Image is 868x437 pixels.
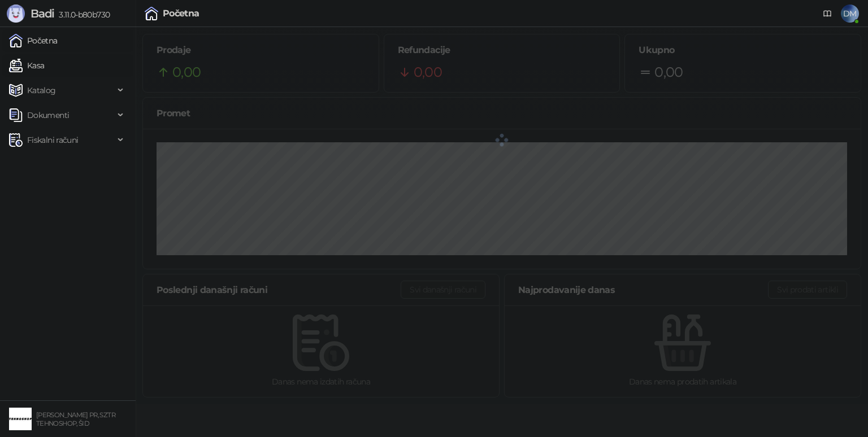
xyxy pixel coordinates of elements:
span: DM [841,5,859,23]
span: Dokumenti [27,104,69,126]
a: Kasa [9,54,44,77]
span: Katalog [27,79,56,102]
img: 64x64-companyLogo-68805acf-9e22-4a20-bcb3-9756868d3d19.jpeg [9,408,32,430]
span: 3.11.0-b80b730 [54,10,110,20]
span: Fiskalni računi [27,129,78,151]
div: Početna [163,9,199,18]
img: Logo [7,5,25,23]
a: Dokumentacija [818,5,836,23]
small: [PERSON_NAME] PR, SZTR TEHNOSHOP, ŠID [36,411,115,427]
span: Badi [31,7,54,20]
a: Početna [9,29,58,52]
